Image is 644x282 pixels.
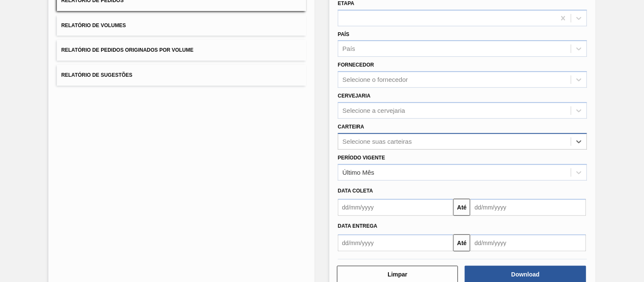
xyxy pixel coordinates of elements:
[338,0,354,6] label: Etapa
[453,235,470,251] button: Até
[338,31,349,37] label: País
[338,223,377,229] span: Data entrega
[470,235,586,251] input: dd/mm/yyyy
[57,15,306,36] button: Relatório de Volumes
[470,199,586,216] input: dd/mm/yyyy
[338,62,374,68] label: Fornecedor
[343,45,355,53] div: País
[338,155,385,161] label: Período Vigente
[57,65,306,86] button: Relatório de Sugestões
[338,235,453,251] input: dd/mm/yyyy
[343,107,405,114] div: Selecione a cervejaria
[338,124,364,130] label: Carteira
[61,47,194,53] span: Relatório de Pedidos Originados por Volume
[343,76,408,84] div: Selecione o fornecedor
[338,199,453,216] input: dd/mm/yyyy
[343,138,412,145] div: Selecione suas carteiras
[453,199,470,216] button: Até
[61,72,132,78] span: Relatório de Sugestões
[57,40,306,61] button: Relatório de Pedidos Originados por Volume
[343,169,374,176] div: Último Mês
[61,22,126,28] span: Relatório de Volumes
[338,93,371,99] label: Cervejaria
[338,188,373,194] span: Data coleta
